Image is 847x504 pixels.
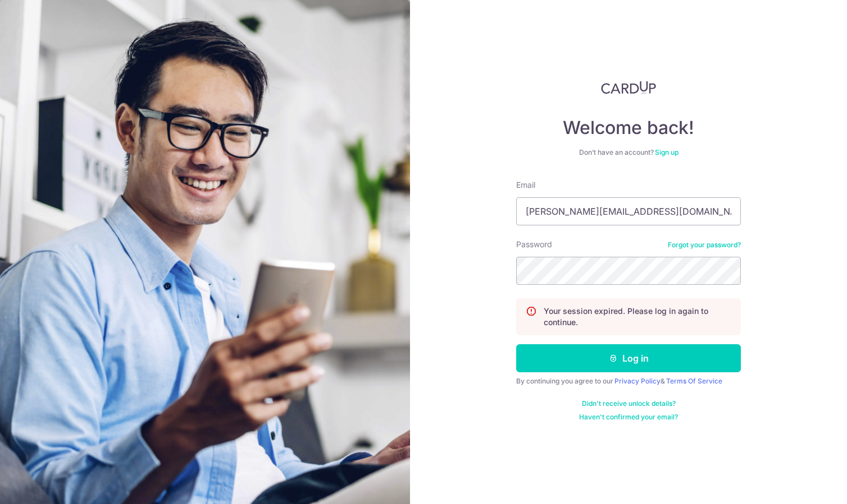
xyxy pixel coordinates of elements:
[668,241,741,249] a: Forgot your password?
[516,239,552,250] label: Password
[579,413,678,422] a: Haven't confirmed your email?
[516,197,741,225] input: Enter your Email
[516,377,741,386] div: By continuing you agree to our &
[655,148,678,156] a: Sign up
[544,306,731,328] p: Your session expired. Please log in again to continue.
[516,344,741,372] button: Log in
[516,148,741,157] div: Don’t have an account?
[582,399,676,408] a: Didn't receive unlock details?
[516,117,741,139] h4: Welcome back!
[601,81,656,94] img: CardUp Logo
[666,377,722,385] a: Terms Of Service
[516,179,535,191] label: Email
[614,377,661,385] a: Privacy Policy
